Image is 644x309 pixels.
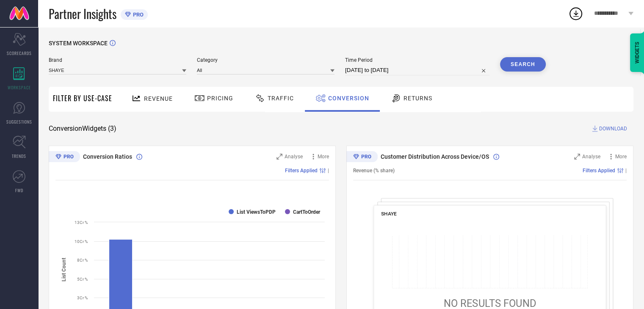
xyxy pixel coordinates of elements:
span: SHAYE [381,211,397,217]
span: Partner Insights [49,5,116,22]
span: WORKSPACE [8,84,31,91]
tspan: List Count [61,257,67,281]
div: Premium [49,151,80,164]
span: | [625,168,627,174]
div: Open download list [568,6,583,21]
button: Search [500,57,546,72]
span: Customer Distribution Across Device/OS [381,153,489,160]
span: SUGGESTIONS [6,119,32,125]
input: Select time period [345,65,489,75]
span: Filter By Use-Case [53,93,112,103]
span: Brand [49,57,186,63]
span: DOWNLOAD [599,124,627,133]
span: FWD [15,187,23,193]
span: Analyse [285,154,303,160]
span: More [318,154,329,160]
span: Revenue (% share) [353,168,395,174]
span: SCORECARDS [7,50,32,56]
span: Analyse [582,154,600,160]
text: List ViewsToPDP [237,209,276,215]
text: CartToOrder [293,209,321,215]
span: Filters Applied [583,168,615,174]
span: Conversion Ratios [83,153,132,160]
span: More [615,154,627,160]
span: Traffic [268,95,294,102]
span: Pricing [207,95,233,102]
span: Category [197,57,334,63]
span: | [328,168,329,174]
span: Filters Applied [285,168,318,174]
span: Conversion [328,95,369,102]
svg: Zoom [574,154,580,160]
text: 8Cr % [77,258,88,262]
span: Revenue [144,95,173,102]
text: 3Cr % [77,295,88,300]
svg: Zoom [276,154,282,160]
text: 13Cr % [75,220,88,225]
text: 5Cr % [77,277,88,281]
span: TRENDS [12,153,26,159]
span: Time Period [345,57,489,63]
span: SYSTEM WORKSPACE [49,40,108,47]
div: Premium [346,151,378,164]
span: PRO [131,11,144,18]
span: Conversion Widgets ( 3 ) [49,124,116,133]
text: 10Cr % [75,239,88,244]
span: Returns [404,95,432,102]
